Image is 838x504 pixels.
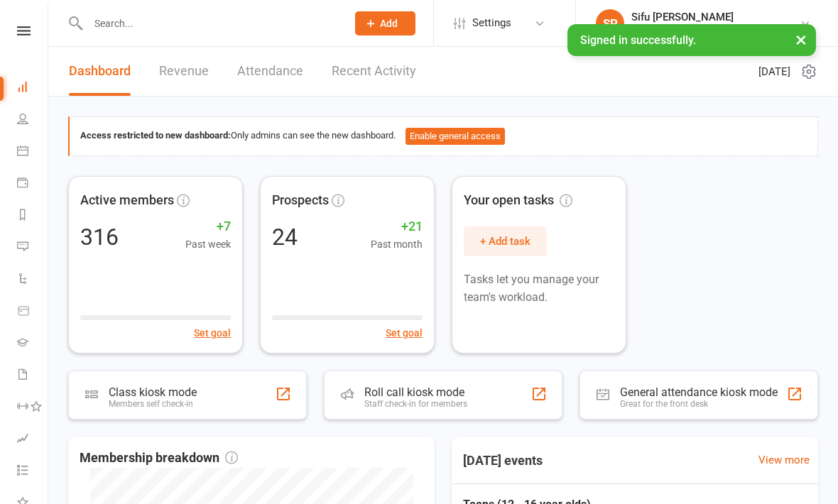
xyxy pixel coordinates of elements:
div: Sifu [PERSON_NAME] [631,11,800,23]
button: Set goal [194,325,231,341]
span: [DATE] [758,63,790,80]
div: Staff check-in for members [364,399,467,409]
span: Prospects [272,190,329,211]
button: Add [355,11,415,35]
a: Payments [17,168,49,200]
input: Search... [84,13,337,33]
a: Calendar [17,136,49,168]
a: Reports [17,200,49,232]
span: Past week [185,236,231,252]
button: + Add task [464,226,547,256]
div: Head Academy Kung Fu South Pty Ltd [631,23,800,36]
a: Revenue [159,47,209,96]
div: SP [596,9,624,38]
span: Signed in successfully. [580,33,696,47]
div: Only admins can see the new dashboard. [80,128,807,145]
a: Dashboard [69,47,131,96]
span: +7 [185,217,231,237]
span: Settings [472,7,511,39]
span: +21 [371,217,423,237]
div: 316 [80,226,119,248]
div: 24 [272,226,298,248]
span: Past month [371,236,423,252]
span: Your open tasks [464,190,572,211]
h3: [DATE] events [452,448,554,473]
div: General attendance kiosk mode [620,385,778,399]
div: Great for the front desk [620,399,778,409]
button: Enable general access [406,128,505,145]
button: × [788,24,814,55]
div: Roll call kiosk mode [364,385,467,399]
a: Attendance [237,47,303,96]
a: Dashboard [17,72,49,104]
p: Tasks let you manage your team's workload. [464,270,614,307]
a: View more [758,451,810,469]
a: Recent Activity [332,47,416,96]
a: Product Sales [17,296,49,328]
button: Set goal [386,325,423,341]
span: Add [380,18,398,29]
div: Class kiosk mode [109,385,197,399]
span: Membership breakdown [80,448,238,469]
span: Active members [80,190,174,211]
a: Assessments [17,424,49,456]
a: People [17,104,49,136]
strong: Access restricted to new dashboard: [80,130,231,141]
div: Members self check-in [109,399,197,409]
